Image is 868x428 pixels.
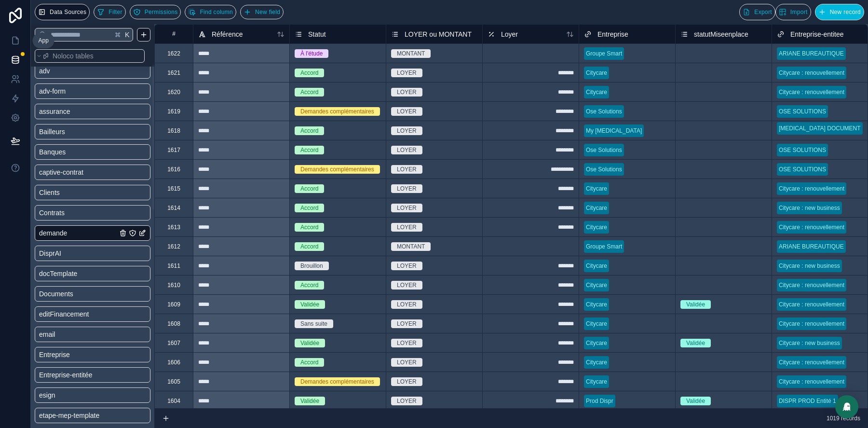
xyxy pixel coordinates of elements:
[775,4,811,20] button: Import
[39,249,117,258] a: DisprAI
[35,185,150,200] div: Clients
[397,146,417,154] div: LOYER
[35,49,145,63] button: Noloco tables
[167,88,180,96] div: 1620
[167,166,180,173] div: 1616
[397,377,417,386] div: LOYER
[397,319,417,328] div: LOYER
[39,370,117,380] a: Entreprise-entitée
[39,208,117,218] a: Contrats
[586,281,607,290] div: Citycare
[39,86,66,96] span: adv-form
[501,29,518,39] span: Loyer
[586,319,607,328] div: Citycare
[779,377,844,386] div: Citycare : renouvellement
[397,69,417,77] div: LOYER
[39,86,117,96] a: adv-form
[35,104,150,119] div: assurance
[167,359,180,366] div: 1606
[167,108,180,115] div: 1619
[35,144,150,160] div: Banques
[586,146,622,154] div: Ose Solutions
[35,347,150,362] div: Entreprise
[35,205,150,221] div: Contrats
[39,167,83,177] span: captive-contrat
[586,358,607,367] div: Citycare
[300,107,374,116] div: Demandes complémentaires
[779,88,844,97] div: Citycare : renouvellement
[94,5,125,19] button: Filter
[586,339,607,347] div: Citycare
[397,107,417,116] div: LOYER
[39,370,93,380] span: Entreprise-entitée
[39,350,70,359] span: Entreprise
[39,390,117,400] a: esign
[130,5,185,19] a: Permissions
[300,300,319,309] div: Validée
[815,4,864,20] button: New record
[397,339,417,347] div: LOYER
[779,319,844,328] div: Citycare : renouvellement
[779,339,840,347] div: Citycare : new business
[827,414,860,422] span: 1019 records
[397,49,425,58] div: MONTANT
[167,223,180,231] div: 1613
[255,9,280,16] span: New field
[167,281,180,289] div: 1610
[397,358,417,367] div: LOYER
[397,126,417,135] div: LOYER
[397,184,417,193] div: LOYER
[586,88,607,97] div: Citycare
[39,107,117,116] a: assurance
[240,5,284,19] button: New field
[39,289,117,299] a: Documents
[586,69,607,77] div: Citycare
[39,411,117,420] a: etape-mep-template
[39,107,70,116] span: assurance
[145,9,178,16] span: Permissions
[779,358,844,367] div: Citycare : renouvellement
[397,262,417,270] div: LOYER
[686,300,705,309] div: Validée
[779,281,844,290] div: Citycare : renouvellement
[779,165,826,174] div: OSE SOLUTIONS
[779,204,840,212] div: Citycare : new business
[167,69,180,77] div: 1621
[779,223,844,232] div: Citycare : renouvellement
[300,377,374,386] div: Demandes complémentaires
[35,63,150,79] div: adv
[39,208,65,218] span: Contrats
[586,223,607,232] div: Citycare
[586,242,622,251] div: Groupe Smart
[39,228,117,238] a: demande
[779,397,836,405] div: DISPR PROD Entité 1
[53,51,94,61] span: Noloco tables
[39,66,117,76] a: adv
[39,66,50,76] span: adv
[586,300,607,309] div: Citycare
[830,9,861,16] span: New record
[35,367,150,383] div: Entreprise-entitée
[39,289,73,299] span: Documents
[397,165,417,174] div: LOYER
[397,281,417,290] div: LOYER
[397,88,417,97] div: LOYER
[597,29,628,39] span: Entreprise
[300,242,318,251] div: Accord
[167,262,180,270] div: 1611
[39,269,77,278] span: docTemplate
[39,330,55,339] span: email
[586,204,607,212] div: Citycare
[39,127,117,137] a: Bailleurs
[39,350,117,359] a: Entreprise
[300,358,318,367] div: Accord
[39,37,49,44] div: App
[790,9,808,16] span: Import
[35,306,150,322] div: editFinancement
[39,309,117,319] a: editFinancement
[167,397,180,405] div: 1604
[39,309,89,319] span: editFinancement
[35,387,150,403] div: esign
[586,184,607,193] div: Citycare
[167,301,180,308] div: 1609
